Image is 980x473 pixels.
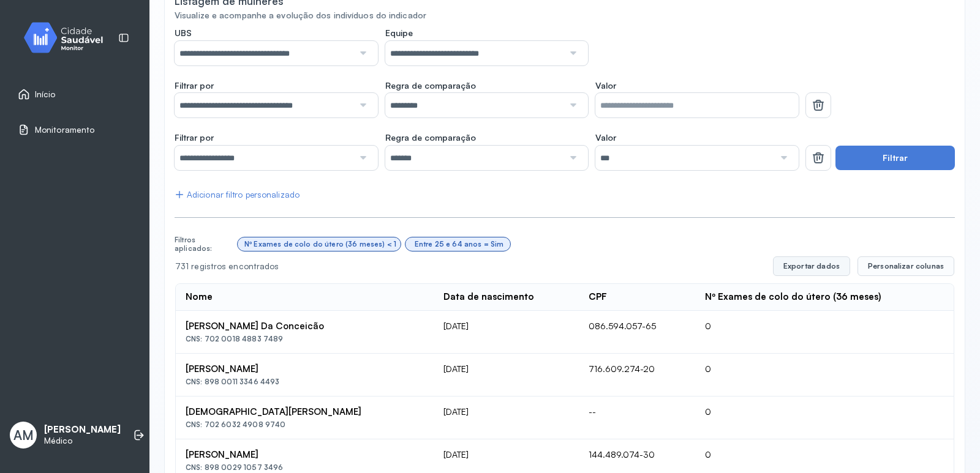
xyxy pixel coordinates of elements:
[434,311,579,354] td: [DATE]
[186,449,424,461] div: [PERSON_NAME]
[18,88,132,100] a: Início
[175,190,300,200] div: Adicionar filtro personalizado
[434,354,579,397] td: [DATE]
[385,132,476,143] span: Regra de comparação
[186,378,424,386] div: CNS: 898 0011 3346 4493
[175,261,763,272] div: 731 registros encontrados
[858,256,954,276] button: Personalizar colunas
[13,20,123,56] img: monitor.svg
[175,28,192,39] span: UBS
[835,146,955,170] button: Filtrar
[186,321,424,332] div: [PERSON_NAME] Da Conceicão
[705,291,881,303] div: Nº Exames de colo do útero (36 meses)
[595,132,616,143] span: Valor
[385,28,413,39] span: Equipe
[695,354,954,397] td: 0
[186,363,424,375] div: [PERSON_NAME]
[773,256,850,276] button: Exportar dados
[443,291,534,303] div: Data de nascimento
[186,463,424,472] div: CNS: 898 0029 1057 3496
[589,291,607,303] div: CPF
[415,240,504,248] div: Entre 25 e 64 anos = Sim
[44,424,121,436] p: [PERSON_NAME]
[186,406,424,418] div: [DEMOGRAPHIC_DATA][PERSON_NAME]
[44,436,121,446] p: Médico
[175,132,214,143] span: Filtrar por
[385,80,476,91] span: Regra de comparação
[244,240,396,248] div: Nº Exames de colo do útero (36 meses) < 1
[35,89,56,100] span: Início
[13,427,34,443] span: AM
[595,80,616,91] span: Valor
[175,80,214,91] span: Filtrar por
[175,236,233,253] div: Filtros aplicados:
[175,10,955,21] div: Visualize e acompanhe a evolução dos indivíduos do indicador
[186,291,213,303] div: Nome
[579,397,695,439] td: --
[695,397,954,439] td: 0
[695,311,954,354] td: 0
[434,397,579,439] td: [DATE]
[868,261,944,271] span: Personalizar colunas
[18,124,132,136] a: Monitoramento
[186,420,424,429] div: CNS: 702 6032 4908 9740
[186,335,424,343] div: CNS: 702 0018 4883 7489
[579,311,695,354] td: 086.594.057-65
[579,354,695,397] td: 716.609.274-20
[35,125,94,135] span: Monitoramento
